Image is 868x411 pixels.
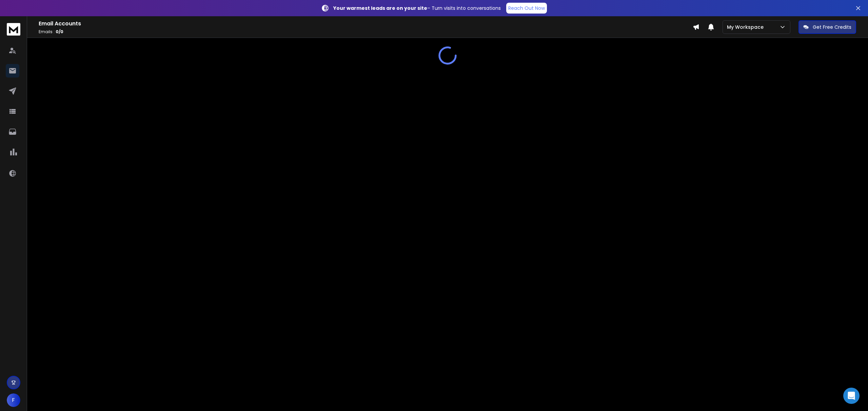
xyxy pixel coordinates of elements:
[727,24,766,30] p: My Workspace
[39,20,693,28] h1: Email Accounts
[798,20,856,34] button: Get Free Credits
[813,24,851,30] p: Get Free Credits
[333,5,427,12] strong: Your warmest leads are on your site
[333,5,501,12] p: – Turn visits into conversations
[39,29,693,35] p: Emails :
[56,29,63,35] span: 0 / 0
[843,388,860,404] div: Open Intercom Messenger
[508,5,545,12] p: Reach Out Now
[7,23,20,36] img: logo
[7,393,20,407] button: F
[506,3,547,14] a: Reach Out Now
